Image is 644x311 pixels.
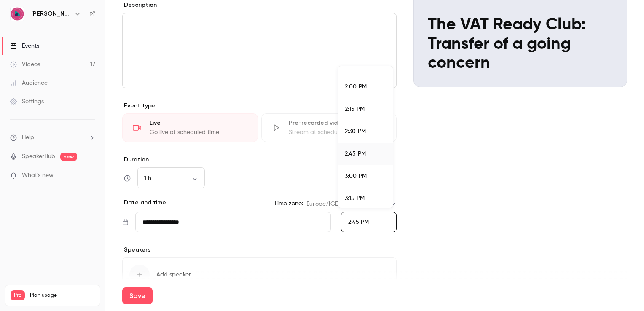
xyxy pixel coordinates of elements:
span: 2:45 PM [345,151,366,157]
span: 2:30 PM [345,129,366,134]
span: 3:00 PM [345,173,367,179]
span: 3:15 PM [345,196,365,201]
span: 2:15 PM [345,106,365,112]
span: 2:00 PM [345,84,367,90]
